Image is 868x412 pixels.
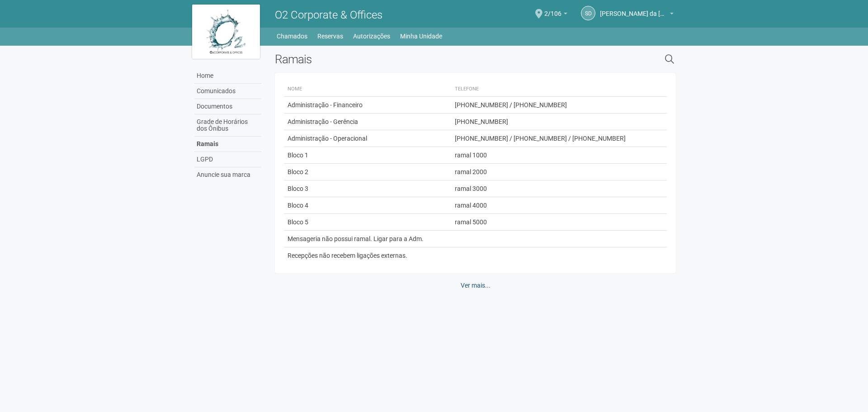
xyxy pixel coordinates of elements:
[455,152,487,159] span: ramal 1000
[455,135,626,142] span: [PHONE_NUMBER] / [PHONE_NUMBER] / [PHONE_NUMBER]
[194,152,261,167] a: LGPD
[288,118,358,125] span: Administração - Gerência
[288,101,363,109] span: Administração - Financeiro
[277,30,307,43] a: Chamados
[288,202,308,209] span: Bloco 4
[455,218,487,226] span: ramal 5000
[288,152,308,159] span: Bloco 1
[194,167,261,182] a: Anuncie sua marca
[194,68,261,84] a: Home
[288,135,367,142] span: Administração - Operacional
[288,185,308,192] span: Bloco 3
[194,99,261,114] a: Documentos
[600,1,668,17] span: Susi Darlin da Silva Ferreira
[455,168,487,175] span: ramal 2000
[544,1,561,17] span: 2/106
[455,118,508,125] span: [PHONE_NUMBER]
[284,82,451,97] th: Nome
[455,185,487,192] span: ramal 3000
[288,218,308,226] span: Bloco 5
[600,11,674,19] a: [PERSON_NAME] da [PERSON_NAME]
[275,52,572,66] h2: Ramais
[275,9,382,21] span: O2 Corporate & Offices
[194,114,261,137] a: Grade de Horários dos Ônibus
[400,30,442,43] a: Minha Unidade
[194,84,261,99] a: Comunicados
[288,168,308,175] span: Bloco 2
[455,278,496,293] a: Ver mais...
[581,6,595,20] a: SD
[192,5,260,59] img: logo.jpg
[288,235,424,242] span: Mensageria não possui ramal. Ligar para a Adm.
[317,30,343,43] a: Reservas
[288,252,407,259] span: Recepções não recebem ligações externas.
[455,202,487,209] span: ramal 4000
[455,101,567,109] span: [PHONE_NUMBER] / [PHONE_NUMBER]
[451,82,659,97] th: Telefone
[353,30,390,43] a: Autorizações
[194,137,261,152] a: Ramais
[544,11,567,19] a: 2/106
